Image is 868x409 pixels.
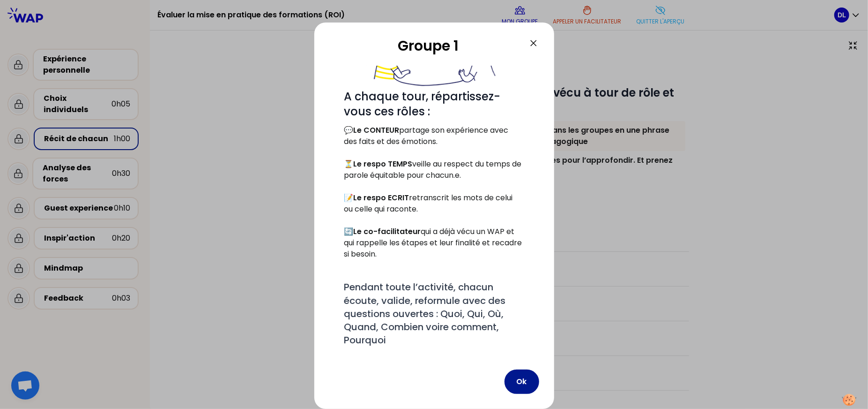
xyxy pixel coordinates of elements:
button: Ok [504,370,539,394]
p: ⏳ veille au respect du temps de parole équitable pour chacun.e. [344,159,524,181]
p: 🔄 qui a déjà vécu un WAP et qui rappelle les étapes et leur finalité et recadre si besoin. [344,226,524,260]
p: 📝 retranscrit les mots de celui ou celle qui raconte. [344,192,524,215]
span: Pendant toute l’activité, chacun écoute, valide, reformule avec des questions ouvertes : Quoi, Qu... [344,280,508,347]
strong: Le CONTEUR [354,125,400,136]
strong: Le respo TEMPS [354,159,413,169]
h2: Groupe 1 [329,38,528,54]
strong: Le respo ECRIT [354,192,409,203]
strong: Le co-facilitateur [354,226,421,237]
p: 💬 partage son expérience avec des faits et des émotions. [344,125,524,147]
